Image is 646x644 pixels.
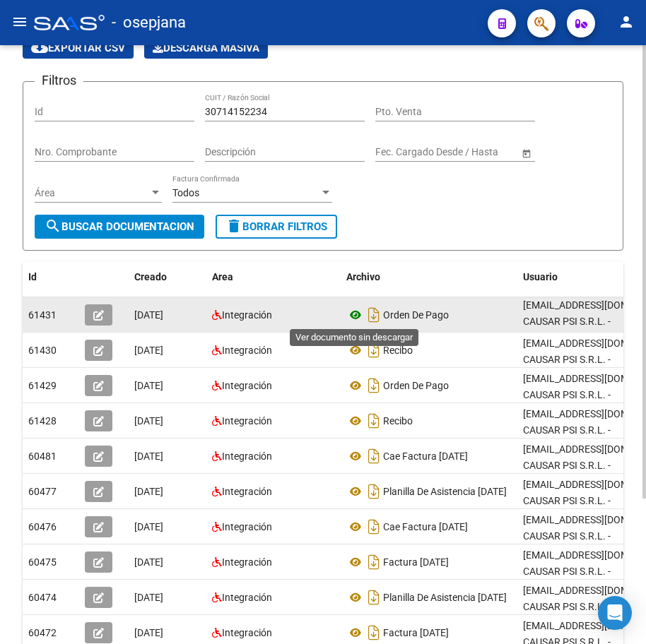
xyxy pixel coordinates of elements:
span: 61431 [28,309,57,321]
button: Borrar Filtros [216,215,337,239]
span: [DATE] [134,486,163,497]
mat-icon: cloud_download [31,39,48,56]
i: Descargar documento [365,339,383,362]
input: Start date [375,146,419,158]
i: Descargar documento [365,480,383,503]
span: 60475 [28,556,57,568]
span: Buscar Documentacion [45,220,194,233]
input: End date [431,146,500,158]
span: Integración [222,380,272,391]
span: - osepjana [112,7,186,38]
span: Planilla De Asistencia [DATE] [383,486,507,497]
span: 60472 [28,627,57,638]
span: Orden De Pago [383,309,449,321]
span: Integración [222,345,272,356]
i: Descargar documento [365,551,383,573]
span: 61430 [28,345,57,356]
span: Todos [172,187,199,198]
span: Integración [222,556,272,568]
span: Descarga Masiva [153,42,259,54]
span: 61429 [28,380,57,391]
span: Integración [222,415,272,427]
span: 60477 [28,486,57,497]
span: [DATE] [134,627,163,638]
span: [DATE] [134,380,163,391]
div: Open Intercom Messenger [598,596,632,630]
span: Planilla De Asistencia [DATE] [383,592,507,603]
span: 60476 [28,521,57,532]
span: Integración [222,486,272,497]
span: Área [35,187,149,199]
button: Exportar CSV [23,37,134,59]
span: Factura [DATE] [383,556,449,568]
span: [DATE] [134,309,163,321]
h3: Filtros [35,71,83,90]
span: Id [28,271,37,282]
span: Creado [134,271,167,282]
mat-icon: delete [225,217,242,234]
span: 60481 [28,451,57,462]
mat-icon: search [45,217,61,234]
mat-icon: person [618,13,635,30]
span: [DATE] [134,415,163,427]
span: Integración [222,451,272,462]
i: Descargar documento [365,586,383,609]
button: Descarga Masiva [144,37,268,59]
span: Exportar CSV [31,42,125,54]
i: Descargar documento [365,445,383,467]
span: [DATE] [134,451,163,462]
span: Archivo [346,271,380,282]
i: Descargar documento [365,621,383,644]
datatable-header-cell: Archivo [341,262,517,292]
span: [DATE] [134,345,163,356]
span: [DATE] [134,592,163,603]
span: Cae Factura [DATE] [383,521,468,532]
button: Buscar Documentacion [35,215,204,239]
i: Descargar documento [365,374,383,397]
span: Factura [DATE] [383,627,449,638]
span: [DATE] [134,556,163,568]
span: Area [212,271,233,282]
span: Recibo [383,415,413,427]
span: 60474 [28,592,57,603]
span: Usuario [523,271,558,282]
span: Integración [222,521,272,532]
datatable-header-cell: Creado [129,262,206,292]
button: Open calendar [519,145,534,160]
span: Cae Factura [DATE] [383,451,468,462]
span: Recibo [383,345,413,356]
i: Descargar documento [365,515,383,538]
datatable-header-cell: Area [206,262,341,292]
span: 61428 [28,415,57,427]
span: [DATE] [134,521,163,532]
app-download-masive: Descarga masiva de comprobantes (adjuntos) [144,37,268,59]
span: Integración [222,592,272,603]
span: Orden De Pago [383,380,449,391]
span: Borrar Filtros [225,220,327,233]
mat-icon: menu [11,13,28,30]
span: Integración [222,309,272,321]
datatable-header-cell: Id [23,262,79,292]
span: Integración [222,627,272,638]
i: Descargar documento [365,410,383,432]
i: Descargar documento [365,304,383,326]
